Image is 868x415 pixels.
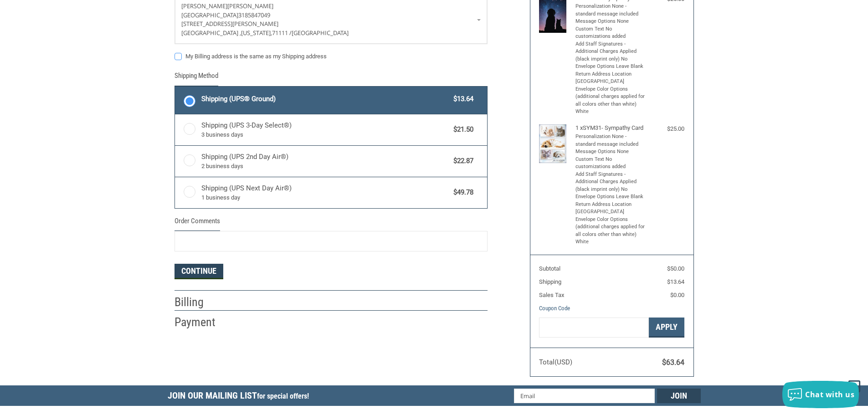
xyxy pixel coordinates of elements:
[805,389,854,400] span: Chat with us
[575,3,646,18] li: Personalization None - standard message included
[539,265,560,272] span: Subtotal
[662,358,684,367] span: $63.64
[667,265,684,272] span: $50.00
[201,162,449,171] span: 2 business days
[575,63,646,71] li: Envelope Options Leave Blank
[181,29,241,37] span: [GEOGRAPHIC_DATA] ,
[575,171,646,194] li: Add Staff Signatures - Additional Charges Applied (black imprint only) No
[175,53,488,60] label: My Billing address is the same as my Shipping address
[201,193,449,202] span: 1 business day
[181,20,278,28] span: [STREET_ADDRESS][PERSON_NAME]
[575,133,646,148] li: Personalization None - standard message included
[175,216,220,231] legend: Order Comments
[272,29,292,37] span: 71111 /
[575,71,646,86] li: Return Address Location [GEOGRAPHIC_DATA]
[539,292,564,298] span: Sales Tax
[575,86,646,116] li: Envelope Color Options (additional charges applied for all colors other than white) White
[575,18,646,26] li: Message Options None
[670,292,684,298] span: $0.00
[175,315,228,330] h2: Payment
[181,2,227,10] span: [PERSON_NAME]
[201,94,449,104] span: Shipping (UPS® Ground)
[201,183,449,202] span: Shipping (UPS Next Day Air®)
[201,120,449,139] span: Shipping (UPS 3-Day Select®)
[539,358,572,366] span: Total (USD)
[238,11,270,19] span: 3185847049
[227,2,273,10] span: [PERSON_NAME]
[539,305,570,312] a: Coupon Code
[575,156,646,171] li: Custom Text No customizations added
[449,156,474,166] span: $22.87
[257,392,309,400] span: for special offers!
[575,26,646,41] li: Custom Text No customizations added
[201,130,449,139] span: 3 business days
[168,385,313,409] h5: Join Our Mailing List
[175,295,228,310] h2: Billing
[514,389,655,403] input: Email
[175,264,223,279] button: Continue
[539,278,561,285] span: Shipping
[667,278,684,285] span: $13.64
[241,29,272,37] span: [US_STATE],
[575,124,646,132] h4: 1 x SYM31- Sympathy Card
[449,94,474,104] span: $13.64
[575,41,646,63] li: Add Staff Signatures - Additional Charges Applied (black imprint only) No
[175,71,218,86] legend: Shipping Method
[648,124,684,133] div: $25.00
[575,216,646,246] li: Envelope Color Options (additional charges applied for all colors other than white) White
[575,201,646,216] li: Return Address Location [GEOGRAPHIC_DATA]
[181,11,238,19] span: [GEOGRAPHIC_DATA]
[449,187,474,198] span: $49.78
[657,389,701,403] input: Join
[201,152,449,171] span: Shipping (UPS 2nd Day Air®)
[449,124,474,135] span: $21.50
[292,29,349,37] span: [GEOGRAPHIC_DATA]
[575,148,646,156] li: Message Options None
[539,318,649,338] input: Gift Certificate or Coupon Code
[649,318,684,338] button: Apply
[782,381,859,408] button: Chat with us
[575,193,646,201] li: Envelope Options Leave Blank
